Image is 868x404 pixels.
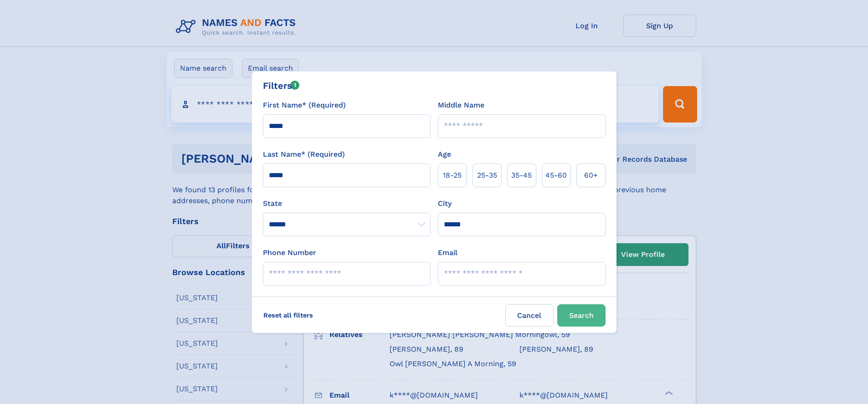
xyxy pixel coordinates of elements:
span: 25‑35 [477,170,497,181]
label: Phone Number [263,247,316,258]
span: 60+ [584,170,598,181]
label: Middle Name [438,100,484,111]
label: City [438,198,452,209]
button: Search [557,304,606,327]
span: 35‑45 [511,170,532,181]
div: Filters [263,79,300,92]
label: Email [438,247,457,258]
label: First Name* (Required) [263,100,346,111]
span: 18‑25 [443,170,462,181]
span: 45‑60 [545,170,567,181]
label: Age [438,149,451,160]
label: State [263,198,431,209]
label: Cancel [505,304,554,327]
label: Reset all filters [257,304,319,326]
label: Last Name* (Required) [263,149,345,160]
